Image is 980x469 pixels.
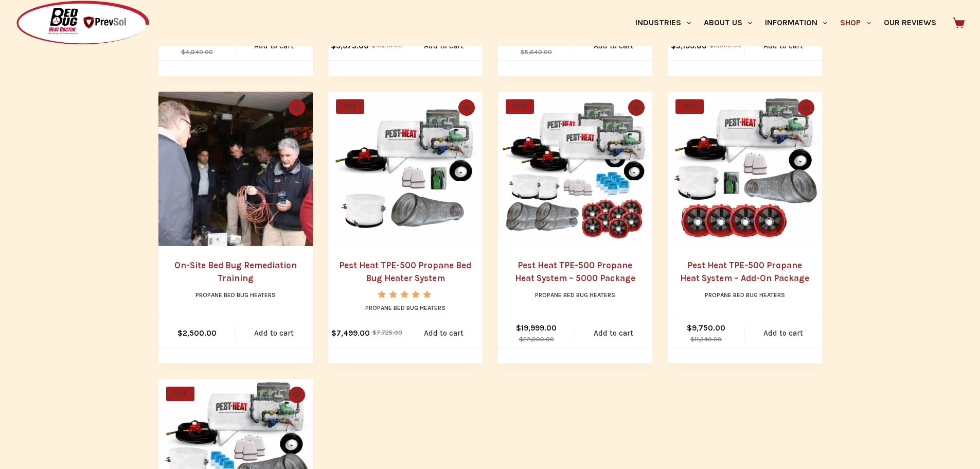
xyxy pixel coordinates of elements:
span: $ [671,41,676,50]
bdi: 7,499.00 [331,328,370,338]
a: Add to cart: “Black Widow 800 Propane Bed Bug Heater - Complete Package” [745,32,822,60]
a: Add to cart: “Black Widow 800 Propane Bed Bug Heater” [236,32,313,60]
span: Rated out of 5 [378,290,433,322]
a: Pest Heat TPE-500 Propane Heat System - Add-On Package [668,92,822,246]
a: Propane Bed Bug Heaters [705,291,785,299]
a: Add to cart: “Pest Heat TPE-500 Propane Heat System - 5000 Package” [575,319,652,348]
bdi: 4,949.00 [181,48,213,56]
bdi: 5,199.00 [671,41,707,50]
a: Pest Heat TPE-500 Propane Heat System – Add-On Package [680,260,809,284]
a: Pest Heat TPE-500 Propane Heat System – 5000 Package [515,260,635,284]
span: $ [181,48,185,56]
button: Quick view toggle [289,387,305,403]
a: Add to cart: “Pest Heat TPE-500 Propane Heat System - Add-On Package” [745,319,822,348]
span: $ [687,323,692,333]
button: Quick view toggle [458,99,475,116]
span: $ [690,336,694,343]
bdi: 22,999.00 [519,336,554,343]
span: $ [521,48,525,56]
a: Add to cart: “Black Widow 800 Propane Bed Bug Heater - 2000 Package” [405,32,483,60]
a: On-Site Bed Bug Remediation Training [158,92,313,246]
bdi: 5,649.00 [521,48,552,56]
button: Open LiveChat chat widget [8,4,39,35]
a: Pest Heat TPE-500 Propane Bed Bug Heater System [328,92,483,246]
a: Propane Bed Bug Heaters [195,291,276,299]
span: SALE [506,99,534,114]
span: $ [519,336,523,343]
bdi: 7,725.00 [372,329,402,336]
span: $ [331,41,336,50]
a: Propane Bed Bug Heaters [535,291,615,299]
bdi: 9,750.00 [687,323,725,333]
a: Add to cart: “On-Site Bed Bug Remediation Training” [236,319,313,348]
span: SALE [166,387,194,401]
span: $ [516,323,521,333]
button: Quick view toggle [628,99,645,116]
a: Pest Heat TPE-500 Propane Bed Bug Heater System [339,260,471,284]
a: Pest Heat TPE-500 Propane Heat System - 5000 Package [498,92,652,246]
a: Add to cart: “Black Widow 800 Propane Bed Bug Heater - Add-On Package” [575,32,652,60]
a: On-Site Bed Bug Remediation Training [174,260,297,284]
bdi: 9,975.00 [331,41,369,50]
span: SALE [675,99,704,114]
button: Quick view toggle [798,99,814,116]
span: $ [177,328,183,338]
bdi: 19,999.00 [516,323,557,333]
span: SALE [336,99,364,114]
a: Add to cart: “Pest Heat TPE-500 Propane Bed Bug Heater System” [405,319,483,348]
bdi: 11,340.00 [690,336,722,343]
span: $ [331,328,336,338]
a: Propane Bed Bug Heaters [365,304,446,311]
div: Rated 5.00 out of 5 [378,290,433,298]
button: Quick view toggle [289,99,305,116]
bdi: 2,500.00 [177,328,217,338]
span: $ [372,329,377,336]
